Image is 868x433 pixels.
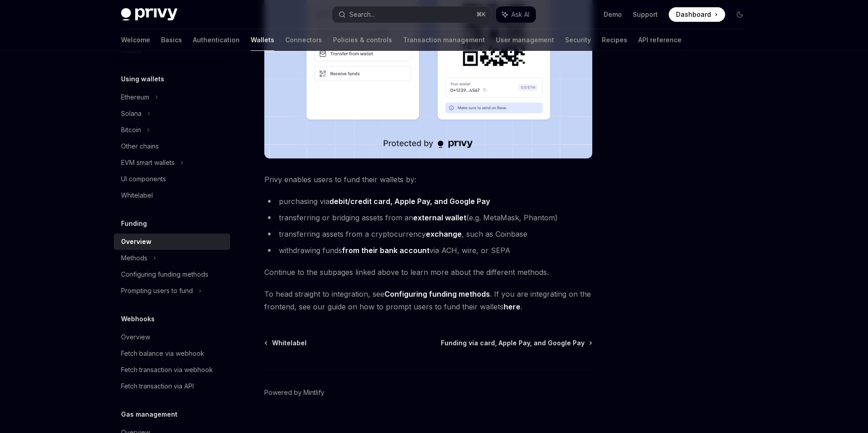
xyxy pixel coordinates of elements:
[121,364,213,375] div: Fetch transaction via webhook
[504,302,520,312] a: here
[511,10,530,19] span: Ask AI
[496,29,554,51] a: User management
[264,244,592,257] li: withdrawing funds via ACH, wire, or SEPA
[121,253,147,264] div: Methods
[476,11,486,18] span: ⌘ K
[121,190,153,201] div: Whitelabel
[403,29,485,51] a: Transaction management
[121,332,150,343] div: Overview
[114,234,230,250] a: Overview
[121,409,177,420] h5: Gas management
[114,138,230,154] a: Other chains
[161,29,182,51] a: Basics
[121,92,149,103] div: Ethereum
[264,211,592,224] li: transferring or bridging assets from an (e.g. MetaMask, Phantom)
[426,229,462,239] a: exchange
[114,171,230,187] a: UI components
[121,285,193,296] div: Prompting users to fund
[121,124,141,135] div: Bitcoin
[604,10,622,19] a: Demo
[121,348,204,359] div: Fetch balance via webhook
[669,7,725,22] a: Dashboard
[602,29,627,51] a: Recipes
[426,229,462,239] strong: exchange
[676,10,711,19] span: Dashboard
[121,381,194,392] div: Fetch transaction via API
[333,29,392,51] a: Policies & controls
[114,362,230,378] a: Fetch transaction via webhook
[264,266,592,279] span: Continue to the subpages linked above to learn more about the different methods.
[441,338,591,348] a: Funding via card, Apple Pay, and Google Pay
[272,338,307,348] span: Whitelabel
[121,8,177,21] img: dark logo
[121,236,151,247] div: Overview
[121,218,147,229] h5: Funding
[264,173,592,186] span: Privy enables users to fund their wallets by:
[121,269,208,280] div: Configuring funding methods
[121,108,141,119] div: Solana
[349,9,375,20] div: Search...
[121,29,150,51] a: Welcome
[329,197,490,206] a: debit/credit card, Apple Pay, and Google Pay
[441,338,585,348] span: Funding via card, Apple Pay, and Google Pay
[121,174,166,184] div: UI components
[264,195,592,208] li: purchasing via
[732,7,747,22] button: Toggle dark mode
[114,329,230,345] a: Overview
[264,388,324,397] a: Powered by Mintlify
[114,345,230,362] a: Fetch balance via webhook
[121,141,159,152] div: Other chains
[638,29,681,51] a: API reference
[413,213,466,223] a: external wallet
[384,289,490,299] a: Configuring funding methods
[264,288,592,313] span: To head straight to integration, see . If you are integrating on the frontend, see our guide on h...
[121,157,175,168] div: EVM smart wallets
[114,378,230,394] a: Fetch transaction via API
[114,187,230,204] a: Whitelabel
[265,338,307,348] a: Whitelabel
[193,29,240,51] a: Authentication
[264,228,592,240] li: transferring assets from a cryptocurrency , such as Coinbase
[121,314,155,324] h5: Webhooks
[633,10,658,19] a: Support
[565,29,591,51] a: Security
[251,29,274,51] a: Wallets
[332,6,491,23] button: Search...⌘K
[496,6,536,23] button: Ask AI
[121,74,164,85] h5: Using wallets
[285,29,322,51] a: Connectors
[342,246,429,255] a: from their bank account
[114,266,230,283] a: Configuring funding methods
